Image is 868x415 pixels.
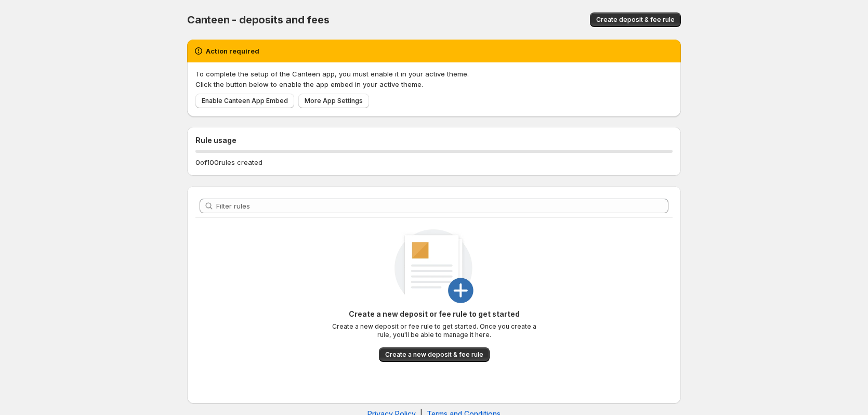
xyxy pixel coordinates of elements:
h2: Action required [206,46,259,56]
span: Enable Canteen App Embed [202,97,288,105]
a: More App Settings [298,94,369,108]
a: Enable Canteen App Embed [195,94,294,108]
span: Canteen - deposits and fees [187,14,330,26]
span: Create deposit & fee rule [596,16,675,24]
p: Create a new deposit or fee rule to get started [330,309,538,319]
h2: Rule usage [195,135,673,146]
input: Filter rules [216,199,668,213]
span: Create a new deposit & fee rule [385,351,483,359]
p: 0 of 100 rules created [195,157,262,167]
button: Create deposit & fee rule [590,12,681,27]
p: Create a new deposit or fee rule to get started. Once you create a rule, you'll be able to manage... [330,322,538,339]
span: More App Settings [305,97,363,105]
p: Click the button below to enable the app embed in your active theme. [195,79,673,89]
p: To complete the setup of the Canteen app, you must enable it in your active theme. [195,69,673,79]
button: Create a new deposit & fee rule [379,347,490,362]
